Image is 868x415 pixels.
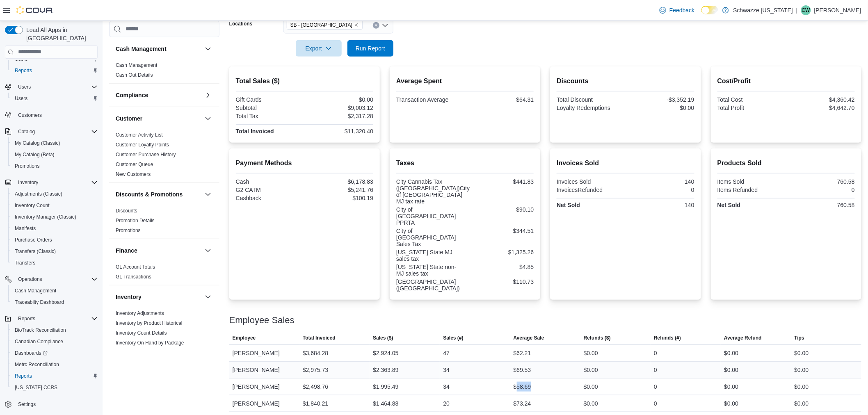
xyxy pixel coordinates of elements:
span: Reports [15,67,32,74]
div: G2 CATM [236,187,303,193]
span: SB - Manitou Springs [287,21,363,30]
button: Operations [15,274,46,284]
div: $4,360.42 [788,96,855,103]
div: $0.00 [795,399,809,408]
button: Compliance [203,90,213,100]
a: Traceabilty Dashboard [11,297,67,307]
button: Reports [15,314,39,324]
button: Inventory Count [8,200,101,211]
div: [US_STATE] State non-MJ sales tax [396,264,464,277]
a: Metrc Reconciliation [11,360,62,369]
div: $0.00 [795,365,809,375]
span: Dashboards [11,348,98,358]
span: Inventory On Hand by Package [116,339,184,346]
div: $0.00 [724,365,738,375]
a: Reports [11,371,35,381]
div: $2,975.73 [303,365,328,375]
span: Transfers (Classic) [11,246,98,256]
div: $110.73 [467,278,534,285]
button: Discounts & Promotions [203,189,213,199]
a: Canadian Compliance [11,337,66,347]
h3: Cash Management [116,44,167,52]
div: $1,840.21 [303,399,328,408]
span: Cash Management [11,286,98,296]
div: Total Profit [717,105,785,111]
a: My Catalog (Beta) [11,150,58,160]
span: Average Sale [514,335,544,341]
span: Metrc Reconciliation [11,360,98,369]
a: Customers [15,110,45,120]
button: Manifests [8,223,101,234]
span: Settings [15,399,98,409]
a: Customer Loyalty Points [116,141,169,147]
h3: Inventory [116,292,142,301]
span: Manifests [15,225,36,232]
h2: Discounts [557,76,694,86]
button: Users [8,93,101,104]
span: Tips [795,335,804,341]
div: $2,498.76 [303,382,328,392]
button: Customer [116,114,201,122]
button: Export [296,40,342,57]
div: $1,325.26 [467,249,534,255]
div: Cash Management [109,60,219,83]
span: Users [18,84,31,90]
span: BioTrack Reconciliation [11,325,98,335]
span: Promotions [11,161,98,171]
a: Manifests [11,223,39,233]
span: Customer Loyalty Points [116,141,169,148]
h3: Compliance [116,91,148,99]
div: [GEOGRAPHIC_DATA] ([GEOGRAPHIC_DATA]) [396,278,464,292]
button: Canadian Compliance [8,336,101,347]
span: Refunds ($) [584,335,611,341]
span: Customer Activity List [116,131,163,138]
a: GL Account Totals [116,264,155,269]
button: BioTrack Reconciliation [8,324,101,336]
strong: Net Sold [557,202,580,208]
div: $0.00 [724,348,738,358]
div: 0 [788,187,855,193]
div: $2,924.05 [373,348,398,358]
a: [US_STATE] CCRS [11,383,61,392]
span: Cash Management [15,287,56,294]
a: Inventory by Product Historical [116,320,183,326]
span: Promotions [15,163,40,169]
div: $64.31 [467,96,534,103]
span: Adjustments (Classic) [11,189,98,199]
span: BioTrack Reconciliation [15,327,66,333]
a: Users [11,93,31,103]
div: 140 [627,202,694,208]
span: GL Account Totals [116,263,155,270]
button: Compliance [116,91,201,99]
div: 47 [443,348,450,358]
h2: Payment Methods [236,158,373,168]
span: Metrc Reconciliation [15,361,59,368]
span: Canadian Compliance [11,337,98,347]
div: Total Cost [717,96,785,103]
div: $5,241.76 [306,187,373,193]
a: Customer Queue [116,161,153,167]
button: Users [15,82,34,92]
span: Reports [11,66,98,75]
a: Purchase Orders [11,235,55,245]
button: Finance [116,246,201,254]
h2: Taxes [396,158,534,168]
button: Operations [2,274,101,285]
span: My Catalog (Classic) [15,140,60,146]
button: Cash Management [116,44,201,52]
button: Promotions [8,160,101,172]
button: Inventory Manager (Classic) [8,211,101,223]
span: GL Transactions [116,273,151,280]
a: Inventory Count [11,201,53,210]
strong: Total Invoiced [236,128,274,135]
button: Settings [2,398,101,410]
div: [US_STATE] State MJ sales tax [396,249,464,262]
button: Customer [203,113,213,123]
div: Subtotal [236,105,303,111]
span: Purchase Orders [11,235,98,245]
button: Purchase Orders [8,234,101,246]
div: Transaction Average [396,96,464,103]
a: Promotions [11,161,43,171]
a: New Customers [116,171,151,177]
span: Transfers [11,258,98,268]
